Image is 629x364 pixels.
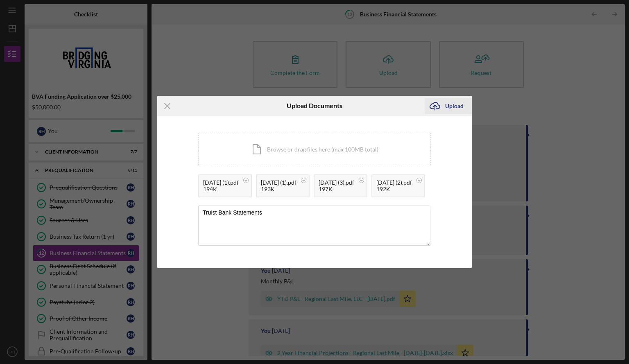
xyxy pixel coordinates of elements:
div: 193K [261,186,296,192]
h6: Upload Documents [287,102,342,109]
button: Upload [425,98,472,114]
div: [DATE] (2).pdf [376,179,412,186]
textarea: Truist Bank Statements [198,206,430,246]
div: 192K [376,186,412,192]
div: [DATE] (1).pdf [203,179,239,186]
div: [DATE] (1).pdf [261,179,296,186]
div: 197K [319,186,354,192]
div: 194K [203,186,239,192]
div: Upload [445,98,464,114]
div: [DATE] (3).pdf [319,179,354,186]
